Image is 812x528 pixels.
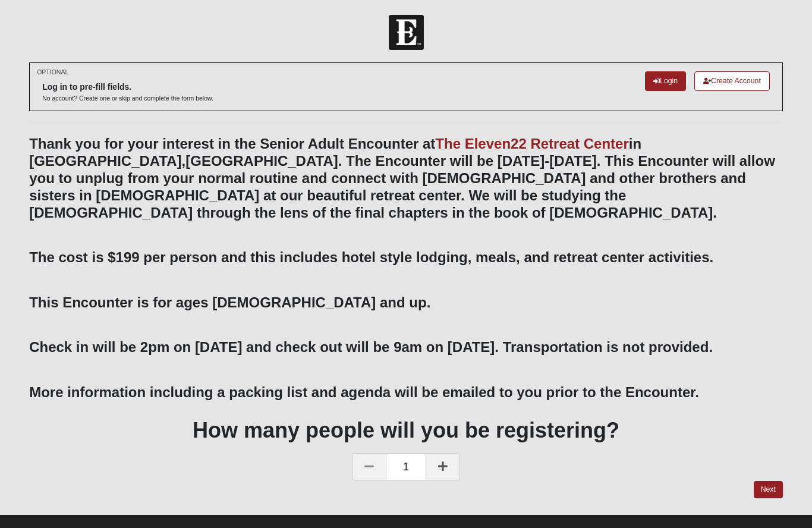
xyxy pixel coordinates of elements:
[389,15,424,50] img: Church of Eleven22 Logo
[29,249,713,265] b: The cost is $199 per person and this includes hotel style lodging, meals, and retreat center acti...
[42,82,213,92] h6: Log in to pre-fill fields.
[42,94,213,103] p: No account? Create one or skip and complete the form below.
[435,136,628,152] a: The Eleven22 Retreat Center
[29,294,430,310] b: This Encounter is for ages [DEMOGRAPHIC_DATA] and up.
[29,384,699,400] b: More information including a packing list and agenda will be emailed to you prior to the Encounter.
[694,71,770,91] a: Create Account
[37,68,68,77] small: OPTIONAL
[386,453,426,480] span: 1
[29,136,775,220] b: Thank you for your interest in the Senior Adult Encounter at in [GEOGRAPHIC_DATA],[GEOGRAPHIC_DAT...
[754,481,783,498] a: Next
[645,71,686,91] a: Login
[29,417,783,443] h1: How many people will you be registering?
[29,339,713,355] b: Check in will be 2pm on [DATE] and check out will be 9am on [DATE]. Transportation is not provided.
